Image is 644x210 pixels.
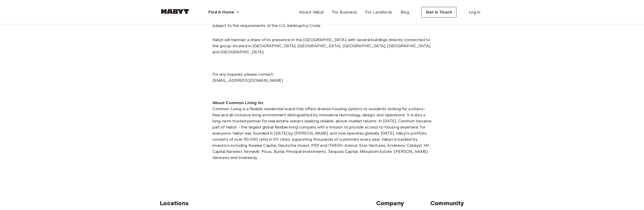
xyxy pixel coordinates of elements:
[401,9,409,15] span: Blog
[421,7,456,18] button: Get in Touch
[361,7,396,17] a: For Landlords
[365,9,392,15] span: For Landlords
[332,9,357,15] span: For Business
[426,9,452,15] span: Get in Touch
[160,199,376,207] span: Locations
[465,7,484,17] a: Log in
[212,71,432,84] p: For any inquiries, please contact: [EMAIL_ADDRESS][DOMAIN_NAME]
[204,7,243,17] button: Find A Home
[397,7,414,17] a: Blog
[299,9,324,15] span: About Habyt
[208,9,234,15] span: Find A Home
[469,9,480,15] span: Log in
[376,199,430,207] span: Company
[430,199,484,207] span: Community
[212,100,263,105] strong: About Common Living Inc
[160,9,190,14] img: Habyt
[212,37,432,55] p: Habyt will maintain a share of its presence in the [GEOGRAPHIC_DATA], with several buildings dire...
[328,7,361,17] a: For Business
[212,100,432,161] p: Common Living is a flexible residential brand that offers diverse housing options to residents lo...
[295,7,328,17] a: About Habyt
